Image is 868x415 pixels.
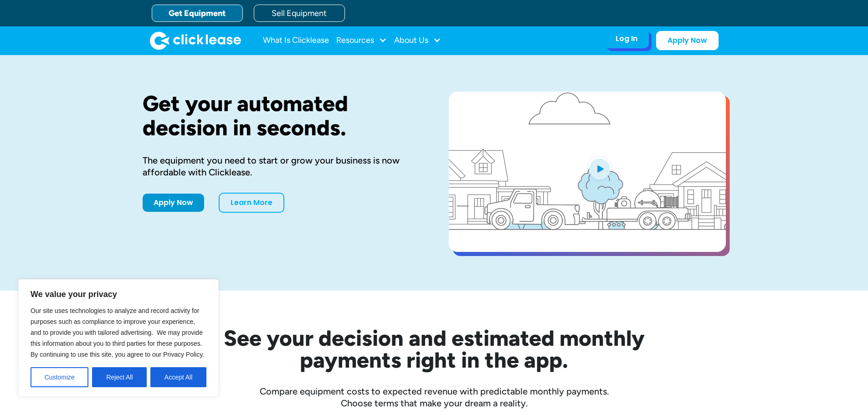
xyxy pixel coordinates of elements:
[150,31,241,50] a: home
[336,31,387,50] div: Resources
[449,92,726,252] a: open lightbox
[92,367,147,387] button: Reject All
[616,34,637,43] div: Log In
[254,5,345,22] a: Sell Equipment
[31,289,206,300] p: We value your privacy
[143,385,726,409] div: Compare equipment costs to expected revenue with predictable monthly payments. Choose terms that ...
[143,194,204,212] a: Apply Now
[31,367,88,387] button: Customize
[18,279,219,397] div: We value your privacy
[150,367,206,387] button: Accept All
[263,31,329,50] a: What Is Clicklease
[656,31,719,50] a: Apply Now
[143,154,420,178] div: The equipment you need to start or grow your business is now affordable with Clicklease.
[152,5,243,22] a: Get Equipment
[150,31,241,50] img: Clicklease logo
[179,327,689,371] h2: See your decision and estimated monthly payments right in the app.
[143,92,420,140] h1: Get your automated decision in seconds.
[587,156,612,181] img: Blue play button logo on a light blue circular background
[31,307,204,358] span: Our site uses technologies to analyze and record activity for purposes such as compliance to impr...
[219,193,284,213] a: Learn More
[394,31,441,50] div: About Us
